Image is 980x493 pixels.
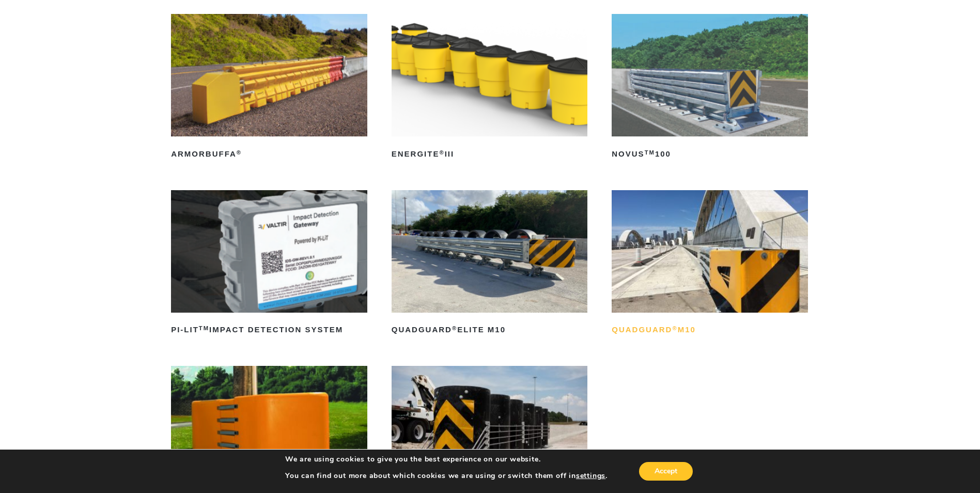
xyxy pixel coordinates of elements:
h2: ENERGITE III [392,146,588,162]
h2: QuadGuard Elite M10 [392,322,588,338]
h2: NOVUS 100 [612,146,808,162]
sup: ® [439,149,444,156]
button: settings [576,471,605,481]
h2: PI-LIT Impact Detection System [171,322,367,338]
a: PI-LITTMImpact Detection System [171,190,367,338]
a: QuadGuard®Elite M10 [392,190,588,338]
sup: TM [645,149,655,156]
button: Accept [639,462,693,481]
sup: ® [237,149,242,156]
p: You can find out more about which cookies we are using or switch them off in . [285,471,608,481]
a: ArmorBuffa® [171,14,367,162]
sup: TM [199,325,209,331]
sup: ® [672,325,677,331]
a: NOVUSTM100 [612,14,808,162]
sup: ® [452,325,457,331]
a: QuadGuard®M10 [612,190,808,338]
a: ENERGITE®III [392,14,588,162]
h2: QuadGuard M10 [612,322,808,338]
h2: ArmorBuffa [171,146,367,162]
p: We are using cookies to give you the best experience on our website. [285,455,608,464]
